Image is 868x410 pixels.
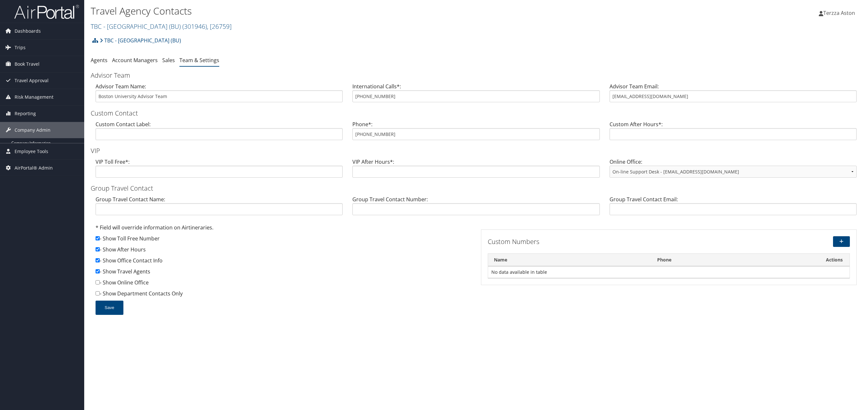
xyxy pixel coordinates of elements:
[91,195,348,220] div: Group Travel Contact Name:
[819,254,850,266] th: Actions: activate to sort column ascending
[96,268,471,279] div: - Show Travel Agents
[96,301,123,315] button: Save
[605,120,862,145] div: Custom After Hours*:
[91,158,348,183] div: VIP Toll Free*:
[823,9,855,17] span: Terzza Aston
[100,34,181,47] a: TBC - [GEOGRAPHIC_DATA] (BU)
[207,22,232,31] span: , [ 26759 ]
[91,184,862,193] h3: Group Travel Contact
[96,290,471,301] div: - Show Department Contacts Only
[112,57,158,64] a: Account Managers
[15,56,40,72] span: Book Travel
[15,89,53,105] span: Risk Management
[348,158,604,183] div: VIP After Hours*:
[179,57,219,64] a: Team & Settings
[91,109,862,118] h3: Custom Contact
[91,57,108,64] a: Agents
[488,266,850,278] td: No data available in table
[96,257,471,268] div: - Show Office Contact Info
[182,22,207,31] span: ( 301946 )
[348,83,604,107] div: International Calls*:
[15,105,36,122] span: Reporting
[348,120,604,145] div: Phone*:
[15,160,53,176] span: AirPortal® Admin
[605,158,862,183] div: Online Office:
[488,237,727,246] h3: Custom Numbers
[15,23,41,39] span: Dashboards
[15,39,26,56] span: Trips
[15,122,51,138] span: Company Admin
[819,3,862,23] a: Terzza Aston
[15,72,49,89] span: Travel Approval
[15,143,48,160] span: Employee Tools
[91,146,862,155] h3: VIP
[14,4,79,19] img: airportal-logo.png
[96,279,471,290] div: - Show Online Office
[91,71,862,80] h3: Advisor Team
[162,57,175,64] a: Sales
[348,195,604,220] div: Group Travel Contact Number:
[488,254,651,266] th: Name: activate to sort column descending
[91,22,232,31] a: TBC - [GEOGRAPHIC_DATA] (BU)
[96,235,471,246] div: - Show Toll Free Number
[605,195,862,220] div: Group Travel Contact Email:
[91,83,348,107] div: Advisor Team Name:
[96,246,471,257] div: - Show After Hours
[651,254,819,266] th: Phone: activate to sort column ascending
[96,224,471,235] div: * Field will override information on Airtineraries.
[91,120,348,145] div: Custom Contact Label:
[605,83,862,107] div: Advisor Team Email:
[91,4,605,18] h1: Travel Agency Contacts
